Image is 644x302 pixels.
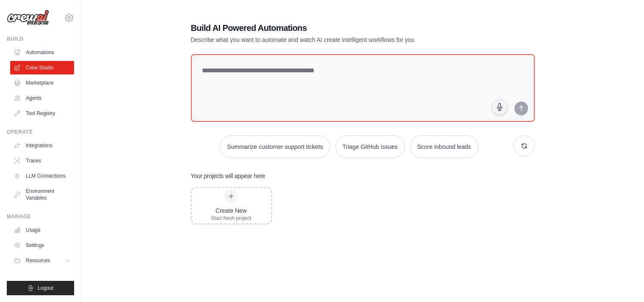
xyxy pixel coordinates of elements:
div: Manage [7,213,74,220]
span: Logout [38,285,53,291]
a: Crew Studio [10,61,74,74]
div: Build [7,36,74,42]
img: Logo [7,10,49,26]
button: Triage GitHub issues [335,135,405,158]
p: Describe what you want to automate and watch AI create intelligent workflows for you [191,36,475,44]
a: LLM Connections [10,169,74,183]
div: Operate [7,129,74,135]
a: Tool Registry [10,107,74,120]
a: Integrations [10,139,74,152]
a: Automations [10,46,74,59]
a: Settings [10,239,74,252]
button: Get new suggestions [514,135,535,156]
a: Agents [10,91,74,105]
a: Environment Variables [10,184,74,205]
button: Resources [10,254,74,267]
a: Marketplace [10,76,74,90]
button: Score inbound leads [410,135,478,158]
div: Start fresh project [211,215,252,222]
a: Usage [10,223,74,237]
iframe: Chat Widget [602,261,644,302]
button: Summarize customer support tickets [220,135,330,158]
div: Create New [211,206,252,215]
button: Click to speak your automation idea [492,99,508,115]
h1: Build AI Powered Automations [191,22,475,34]
a: Traces [10,154,74,167]
h3: Your projects will appear here [191,172,265,180]
button: Logout [7,281,74,295]
span: Resources [26,257,50,264]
